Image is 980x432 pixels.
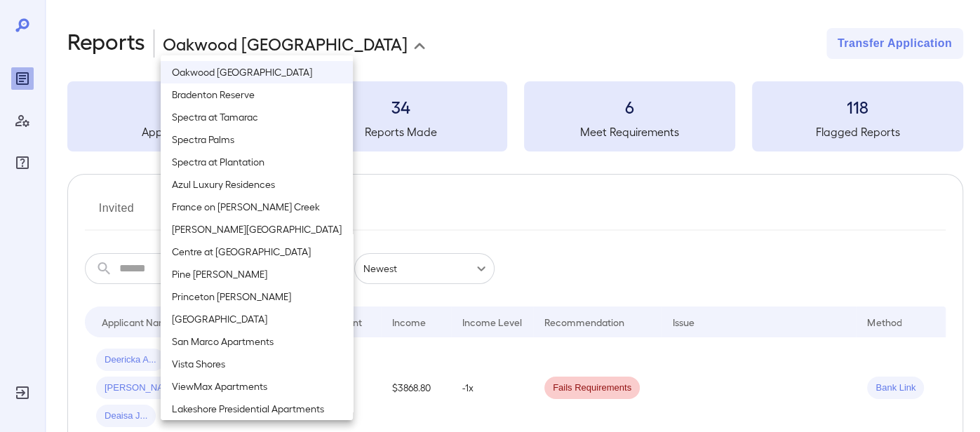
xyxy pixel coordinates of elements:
li: Spectra Palms [161,128,353,151]
li: Lakeshore Presidential Apartments [161,398,353,420]
li: Princeton [PERSON_NAME] [161,285,353,308]
li: Centre at [GEOGRAPHIC_DATA] [161,241,353,263]
li: Oakwood [GEOGRAPHIC_DATA] [161,61,353,83]
li: [GEOGRAPHIC_DATA] [161,308,353,330]
li: San Marco Apartments [161,330,353,353]
li: Vista Shores [161,353,353,375]
li: Azul Luxury Residences [161,173,353,196]
li: Bradenton Reserve [161,83,353,106]
li: ViewMax Apartments [161,375,353,398]
li: Spectra at Plantation [161,151,353,173]
li: France on [PERSON_NAME] Creek [161,196,353,218]
li: Pine [PERSON_NAME] [161,263,353,285]
li: [PERSON_NAME][GEOGRAPHIC_DATA] [161,218,353,241]
li: Spectra at Tamarac [161,106,353,128]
